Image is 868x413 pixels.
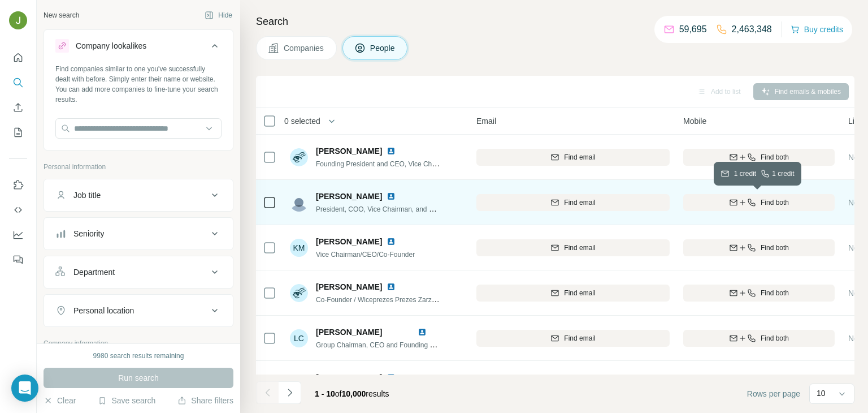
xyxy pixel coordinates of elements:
button: Find both [683,149,835,166]
span: Find both [761,197,789,208]
span: Find email [564,152,595,162]
button: Find email [476,194,670,211]
span: Find email [564,288,595,298]
button: Use Surfe on LinkedIn [9,175,27,195]
span: [PERSON_NAME] [316,191,382,202]
span: Find email [564,243,595,253]
button: Find both [683,285,835,302]
h4: Search [256,14,854,29]
button: Save search [98,395,155,406]
img: Avatar [290,375,308,393]
button: Enrich CSV [9,97,27,118]
span: Lists [848,115,865,127]
button: Hide [197,7,240,24]
p: 2,463,348 [732,23,772,36]
button: Company lookalikes [44,32,233,64]
img: LinkedIn logo [387,282,396,291]
div: Company lookalikes [76,40,146,51]
div: Find companies similar to one you've successfully dealt with before. Simply enter their name or w... [55,64,222,105]
img: Avatar [290,193,308,212]
span: Find both [761,333,789,343]
div: 9980 search results remaining [93,351,184,361]
div: Job title [73,190,101,201]
span: Find email [564,197,595,208]
div: New search [44,10,79,20]
button: Use Surfe API [9,200,27,220]
button: Find both [683,194,835,211]
span: [PERSON_NAME] [316,281,382,292]
img: LinkedIn logo [387,192,396,201]
span: Find both [761,243,789,253]
p: Personal information [44,162,233,172]
button: Job title [44,182,233,209]
span: [PERSON_NAME] [316,328,382,337]
button: Find email [476,239,670,256]
img: LinkedIn logo [418,328,427,337]
div: Open Intercom Messenger [11,375,38,402]
span: Find both [761,288,789,298]
button: Search [9,72,27,93]
span: [PERSON_NAME] [316,236,382,247]
span: 0 selected [284,115,320,127]
span: Find both [761,152,789,162]
div: Seniority [73,228,104,239]
img: Avatar [9,11,27,29]
img: LinkedIn logo [387,237,396,246]
span: Founding President and CEO, Vice Chairman [316,159,453,168]
img: Avatar [290,284,308,302]
button: Find both [683,330,835,347]
button: Find both [683,239,835,256]
span: People [370,42,396,54]
span: Group Chairman, CEO and Founding Partner [316,340,452,349]
span: Vice Chairman/CEO/Co-Founder [316,251,415,259]
button: Find email [476,149,670,166]
span: of [335,389,342,398]
span: Email [476,115,496,127]
span: Find email [564,333,595,343]
button: Feedback [9,249,27,270]
span: Co-Founder / Wiceprezes Prezes Zarządu / Dyrektor ds. administracyjno finansowych [316,295,574,304]
span: [PERSON_NAME] [316,372,382,383]
p: Company information [44,338,233,349]
span: President, COO, Vice Chairman, and Founder [316,204,454,213]
span: Companies [284,42,325,54]
button: Department [44,259,233,286]
button: Clear [44,395,76,406]
button: Personal location [44,297,233,324]
div: KM [290,239,308,257]
button: Seniority [44,220,233,247]
span: results [315,389,389,398]
button: Share filters [177,395,233,406]
div: LC [290,329,308,347]
button: Quick start [9,48,27,68]
button: Find email [476,285,670,302]
div: Department [73,266,115,278]
span: Rows per page [747,388,800,399]
img: LinkedIn logo [387,373,396,382]
span: 1 - 10 [315,389,335,398]
p: 59,695 [679,23,707,36]
p: 10 [817,388,826,399]
span: [PERSON_NAME] [316,145,382,157]
img: Avatar [290,148,308,166]
button: Dashboard [9,225,27,245]
button: Navigate to next page [279,381,301,404]
button: My lists [9,122,27,143]
button: Buy credits [791,21,843,37]
img: LinkedIn logo [387,147,396,156]
button: Find email [476,330,670,347]
div: Personal location [73,305,134,316]
span: 10,000 [342,389,366,398]
span: Mobile [683,115,706,127]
